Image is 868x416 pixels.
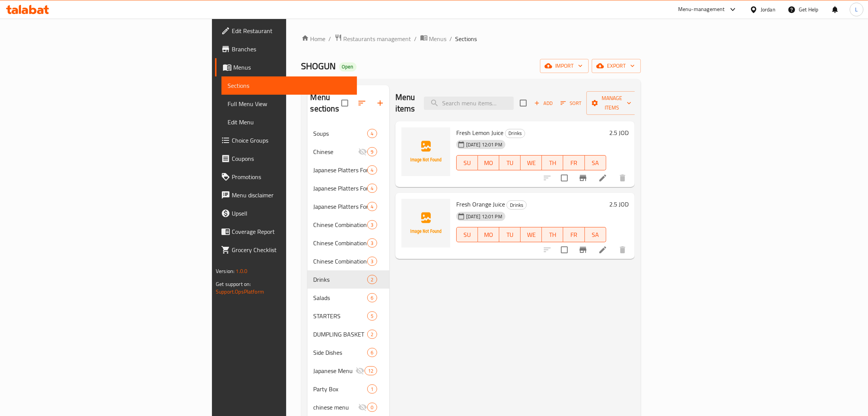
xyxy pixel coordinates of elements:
[460,157,475,168] span: SU
[367,147,377,156] div: items
[367,184,377,193] div: items
[613,169,632,187] button: delete
[233,63,351,72] span: Menus
[761,5,776,14] div: Jordan
[314,202,368,211] span: Japanese Platters For 7 to 8 People
[367,202,377,211] div: items
[368,386,376,393] span: 1
[221,76,357,95] a: Sections
[334,34,411,44] a: Restaurants management
[307,307,389,325] div: STARTERS5
[463,141,505,148] span: [DATE] 12:01 PM
[561,99,581,108] span: Sort
[215,149,357,168] a: Coupons
[367,348,377,357] div: items
[592,94,631,113] span: Manage items
[367,403,377,412] div: items
[314,129,368,138] span: Soups
[301,34,641,44] nav: breadcrumb
[344,34,411,43] span: Restaurants management
[314,275,368,284] span: Drinks
[367,311,377,321] div: items
[307,161,389,179] div: Japanese Platters For 2 to 3 People4
[314,238,368,248] div: Chinese Combinations for 4 to 5 People
[367,238,377,248] div: items
[556,170,572,186] span: Select to update
[358,147,367,156] svg: Inactive section
[314,147,358,156] span: Chinese
[307,124,389,143] div: Soups4
[307,380,389,398] div: Party Box1
[307,362,389,380] div: Japanese Menu12
[232,26,351,35] span: Edit Restaurant
[559,97,583,109] button: Sort
[540,59,589,73] button: import
[368,331,376,338] span: 2
[545,229,560,240] span: TH
[215,186,357,204] a: Menu disclaimer
[456,227,478,242] button: SU
[368,313,376,320] span: 5
[678,5,725,14] div: Menu-management
[368,167,376,174] span: 4
[314,366,356,375] span: Japanese Menu
[355,366,365,375] svg: Inactive section
[314,184,368,193] span: Japanese Platters For 4 to 5 People
[368,294,376,302] span: 6
[545,157,560,168] span: TH
[613,241,632,259] button: delete
[456,34,477,43] span: Sections
[232,227,351,236] span: Coverage Report
[414,34,417,43] li: /
[592,59,641,73] button: export
[478,227,499,242] button: MO
[307,179,389,197] div: Japanese Platters For 4 to 5 People4
[546,61,583,71] span: import
[314,293,368,302] span: Salads
[216,279,251,289] span: Get support on:
[420,34,447,44] a: Menus
[314,220,368,229] div: Chinese Combinations for 2 to 3 people
[367,293,377,302] div: items
[365,367,376,375] span: 12
[566,157,581,168] span: FR
[367,330,377,339] div: items
[542,155,563,170] button: TH
[216,287,264,297] a: Support.OpsPlatform
[521,227,542,242] button: WE
[401,127,450,176] img: Fresh Lemon Juice
[531,97,556,109] span: Add item
[450,34,452,43] li: /
[314,403,358,412] span: chinese menu
[215,168,357,186] a: Promotions
[368,276,376,283] span: 2
[314,165,368,175] div: Japanese Platters For 2 to 3 People
[215,222,357,241] a: Coverage Report
[221,113,357,131] a: Edit Menu
[307,197,389,216] div: Japanese Platters For 7 to 8 People4
[216,266,234,276] span: Version:
[456,155,478,170] button: SU
[585,227,606,242] button: SA
[598,61,635,71] span: export
[314,330,368,339] div: DUMPLING BASKET
[314,384,368,394] span: Party Box
[556,242,572,258] span: Select to update
[502,157,518,168] span: TU
[533,99,554,108] span: Add
[314,348,368,357] div: Side Dishes
[566,229,581,240] span: FR
[307,234,389,252] div: Chinese Combinations for 4 to 5 People3
[524,229,539,240] span: WE
[478,155,499,170] button: MO
[314,311,368,321] span: STARTERS
[481,157,496,168] span: MO
[499,155,521,170] button: TU
[368,240,376,247] span: 3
